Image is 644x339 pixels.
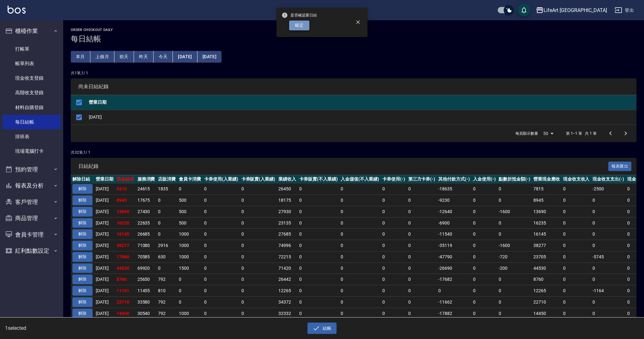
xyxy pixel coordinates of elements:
td: 0 [562,296,591,308]
td: -26690 [437,262,471,274]
td: 0 [298,240,339,251]
td: -11540 [437,229,471,240]
td: 0 [298,206,339,217]
td: 8760 [115,274,136,285]
td: 0 [203,206,240,217]
td: 0 [591,262,626,274]
td: 0 [203,274,240,285]
button: 上個月 [90,51,114,63]
td: 0 [381,183,407,195]
button: [DATE] [197,51,222,63]
td: 27430 [136,206,157,217]
td: 44530 [115,262,136,274]
td: 0 [339,183,381,195]
td: 16235 [532,217,562,229]
a: 高階收支登錄 [3,85,61,100]
td: [DATE] [94,217,115,229]
td: 23705 [532,251,562,262]
td: 1000 [177,251,203,262]
td: 0 [240,262,277,274]
td: 34372 [277,296,298,308]
td: 792 [156,296,177,308]
td: 1000 [177,240,203,251]
button: 登出 [612,4,636,16]
td: 0 [471,308,497,319]
td: 0 [203,296,240,308]
td: 70585 [136,251,157,262]
td: 0 [240,183,277,195]
td: 0 [407,217,437,229]
td: 0 [203,251,240,262]
td: 17960 [115,251,136,262]
button: 商品管理 [3,210,61,226]
button: 解除 [72,229,93,239]
td: 22635 [136,217,157,229]
td: -1164 [591,285,626,297]
td: 0 [471,183,497,195]
td: [DATE] [94,229,115,240]
td: 23135 [277,217,298,229]
td: 30540 [136,308,157,319]
td: 0 [562,285,591,297]
td: 0 [240,296,277,308]
td: 0 [407,183,437,195]
td: 0 [298,183,339,195]
td: 0 [203,217,240,229]
td: 0 [562,240,591,251]
td: 0 [562,195,591,206]
td: 0 [381,285,407,297]
p: 第 1–1 筆 共 1 筆 [566,131,597,136]
button: 解除 [72,297,93,307]
td: 0 [591,274,626,285]
td: 0 [562,229,591,240]
button: 客戶管理 [3,194,61,210]
th: 其他付款方式(-) [437,175,471,183]
td: 0 [339,195,381,206]
td: 5315 [115,183,136,195]
td: -9230 [437,195,471,206]
td: 26442 [277,274,298,285]
td: 0 [240,229,277,240]
th: 卡券販賣(不入業績) [298,175,339,183]
td: 0 [562,262,591,274]
td: [DATE] [94,262,115,274]
td: 500 [177,206,203,217]
button: 解除 [72,274,93,284]
td: 0 [298,251,339,262]
td: 0 [407,285,437,297]
td: 72215 [277,251,298,262]
td: 0 [407,240,437,251]
td: 0 [562,274,591,285]
td: [DATE] [94,183,115,195]
td: 0 [562,206,591,217]
th: 店販消費 [156,175,177,183]
td: 27685 [277,229,298,240]
td: 0 [562,183,591,195]
td: 0 [471,296,497,308]
button: 解除 [72,241,93,250]
a: 現金收支登錄 [3,71,61,85]
span: 是否確認要日結 [282,12,317,18]
td: 0 [381,296,407,308]
th: 營業現金應收 [532,175,562,183]
td: 0 [156,195,177,206]
td: 0 [381,195,407,206]
td: 0 [471,206,497,217]
button: 紅利點數設定 [3,243,61,259]
button: 解除 [72,184,93,194]
td: 0 [177,274,203,285]
td: 0 [497,229,532,240]
td: 16235 [115,217,136,229]
td: 0 [203,262,240,274]
td: 0 [471,229,497,240]
td: -35119 [437,240,471,251]
td: 0 [240,251,277,262]
button: LifeArt [GEOGRAPHIC_DATA] [533,4,610,17]
td: 0 [497,217,532,229]
td: 13690 [115,206,136,217]
td: 0 [381,262,407,274]
td: 0 [298,217,339,229]
button: 解除 [72,309,93,318]
td: 0 [339,274,381,285]
td: 810 [156,285,177,297]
